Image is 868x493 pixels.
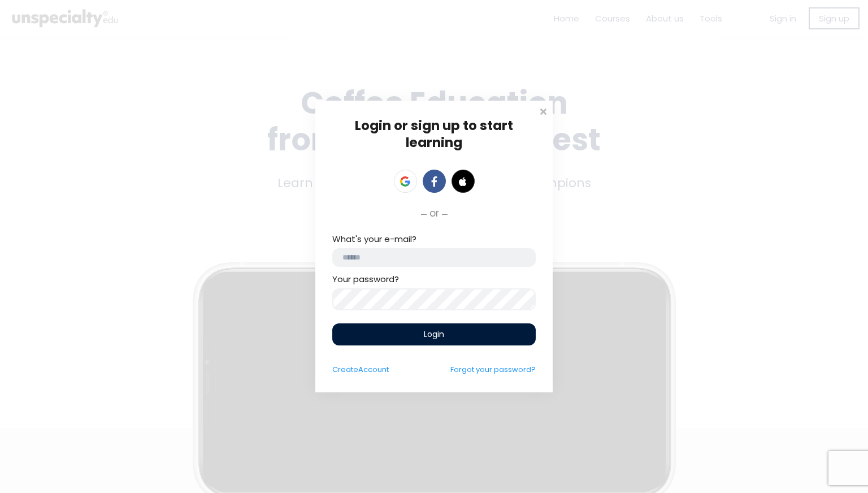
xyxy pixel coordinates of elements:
[355,116,513,152] span: Login or sign up to start learning
[429,206,439,220] span: or
[424,328,444,340] span: Login
[332,364,389,375] a: CreateAccount
[450,364,536,375] a: Forgot your password?
[358,364,389,375] span: Account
